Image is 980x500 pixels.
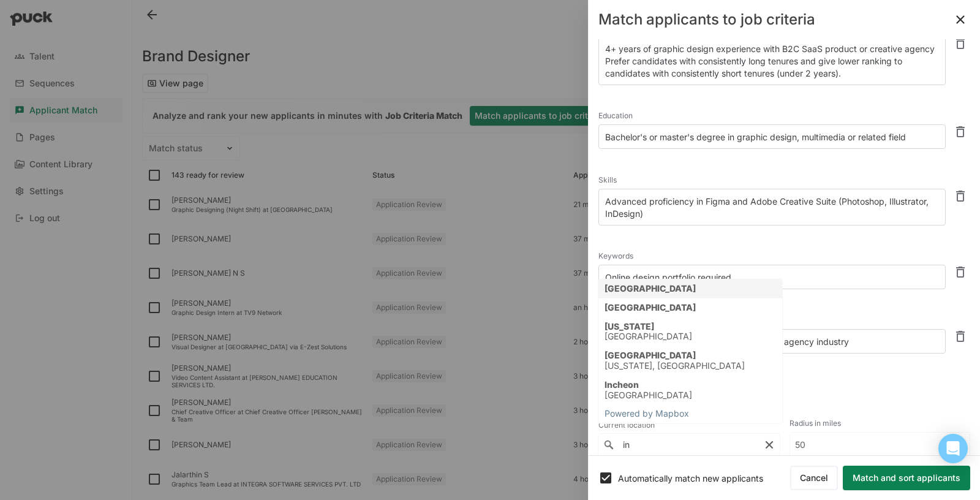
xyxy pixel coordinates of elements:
textarea: Advanced proficiency in Figma and Adobe Creative Suite (Photoshop, Illustrator, InDesign) [598,189,946,225]
textarea: 4+ years of graphic design experience with B2C SaaS product or creative agency Prefer candidates ... [598,36,946,85]
div: Skills [598,172,946,189]
div: Automatically match new applicants [618,473,790,483]
a: Powered by Mapbox [605,409,689,419]
div: [GEOGRAPHIC_DATA] [605,332,692,343]
textarea: Online design portfolio required [598,265,946,289]
div: Keywords [598,248,946,265]
div: [US_STATE] [605,322,692,332]
div: Radius in miles [790,415,971,432]
button: Clear [763,439,775,451]
div: Education [598,107,946,124]
div: [GEOGRAPHIC_DATA] [605,284,696,294]
div: [GEOGRAPHIC_DATA] [605,303,696,313]
div: [US_STATE], [GEOGRAPHIC_DATA] [605,361,745,371]
div: Open Intercom Messenger [938,434,968,463]
div: Match applicants to job criteria [598,12,815,27]
div: [GEOGRAPHIC_DATA] [605,351,745,362]
div: Current location [598,417,780,434]
input: Locate any city, town, or ZIP [598,434,780,456]
input: Any [790,433,970,457]
div: [GEOGRAPHIC_DATA] [605,390,692,401]
textarea: Bachelor's or master's degree in graphic design, multimedia or related field [598,124,946,149]
button: Match and sort applicants [843,466,970,490]
div: Incheon [605,380,692,390]
button: Cancel [790,466,838,490]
